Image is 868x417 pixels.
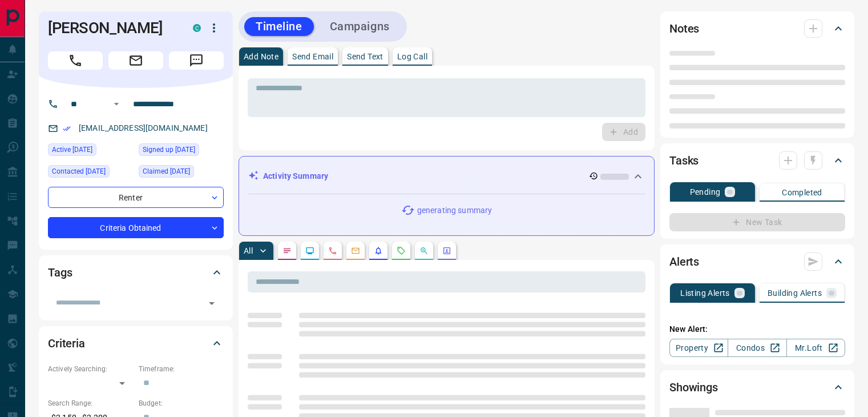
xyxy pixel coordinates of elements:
p: Log Call [397,53,427,61]
h2: Alerts [669,252,699,271]
div: Wed Aug 06 2025 [139,165,224,181]
h1: [PERSON_NAME] [48,19,176,37]
a: [EMAIL_ADDRESS][DOMAIN_NAME] [79,123,208,133]
h2: Tags [48,263,72,282]
svg: Requests [397,246,406,255]
span: Call [48,51,103,70]
p: generating summary [417,205,492,216]
svg: Listing Alerts [374,246,383,255]
span: Email [108,51,163,70]
p: Completed [782,189,822,197]
div: Tags [48,259,224,286]
svg: Calls [328,246,337,255]
svg: Opportunities [419,246,429,255]
p: Actively Searching: [48,364,133,374]
p: New Alert: [669,323,845,335]
button: Open [204,295,220,311]
p: Budget: [139,398,224,408]
div: Activity Summary [248,166,645,187]
h2: Tasks [669,151,699,170]
p: Listing Alerts [680,289,730,297]
div: Alerts [669,248,845,275]
span: Claimed [DATE] [143,166,190,177]
p: All [244,247,253,255]
p: Send Text [347,53,383,61]
svg: Notes [282,246,292,255]
button: Open [110,97,123,111]
a: Mr.Loft [786,339,845,357]
h2: Notes [669,19,699,38]
div: Showings [669,374,845,401]
div: Criteria [48,330,224,357]
svg: Lead Browsing Activity [305,246,314,255]
div: Criteria Obtained [48,217,224,238]
span: Signed up [DATE] [143,144,195,155]
p: Activity Summary [263,170,328,182]
p: Pending [690,188,721,196]
div: Sun Aug 10 2025 [48,143,133,159]
h2: Showings [669,378,718,396]
svg: Emails [351,246,360,255]
svg: Email Verified [63,125,71,133]
span: Contacted [DATE] [52,166,106,177]
div: Wed Aug 06 2025 [139,143,224,159]
a: Condos [728,339,786,357]
span: Active [DATE] [52,144,92,155]
p: Add Note [244,53,278,61]
div: Renter [48,187,224,208]
p: Send Email [292,53,333,61]
p: Timeframe: [139,364,224,374]
button: Timeline [244,17,314,36]
div: Wed Aug 06 2025 [48,165,133,181]
button: Campaigns [318,17,401,36]
div: Notes [669,15,845,42]
span: Message [169,51,224,70]
p: Search Range: [48,398,133,408]
a: Property [669,339,728,357]
p: Building Alerts [768,289,822,297]
svg: Agent Actions [442,246,451,255]
h2: Criteria [48,334,85,352]
div: Tasks [669,147,845,174]
div: condos.ca [193,24,201,32]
